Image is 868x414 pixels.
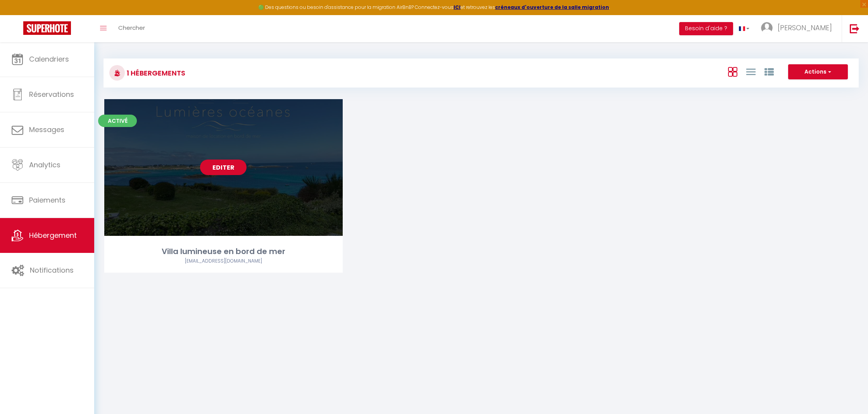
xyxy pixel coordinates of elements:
[495,4,609,10] a: créneaux d'ouverture de la salle migration
[29,230,77,240] span: Hébergement
[112,15,151,42] a: Chercher
[29,125,64,134] span: Messages
[454,4,461,10] a: ICI
[29,89,74,99] span: Réservations
[118,24,145,32] span: Chercher
[125,64,185,82] h3: 1 Hébergements
[23,21,71,35] img: Super Booking
[850,24,859,33] img: logout
[6,3,29,26] button: Ouvrir le widget de chat LiveChat
[29,160,60,170] span: Analytics
[778,23,832,33] span: [PERSON_NAME]
[29,54,69,64] span: Calendriers
[788,64,848,80] button: Actions
[764,65,774,78] a: Vue par Groupe
[728,65,737,78] a: Vue en Box
[761,22,773,34] img: ...
[755,15,842,42] a: ... [PERSON_NAME]
[30,265,74,275] span: Notifications
[200,160,247,175] a: Editer
[679,22,733,35] button: Besoin d'aide ?
[104,246,343,258] div: Villa lumineuse en bord de mer
[746,65,756,78] a: Vue en Liste
[29,195,66,205] span: Paiements
[98,115,137,127] span: Activé
[104,258,343,265] div: Airbnb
